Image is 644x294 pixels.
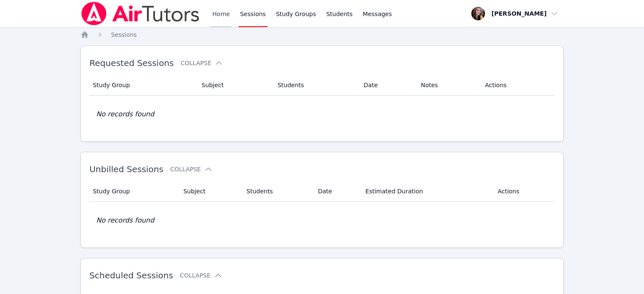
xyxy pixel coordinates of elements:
[360,181,492,202] th: Estimated Duration
[313,181,360,202] th: Date
[111,30,137,39] a: Sessions
[89,58,174,68] span: Requested Sessions
[241,181,313,202] th: Students
[80,30,564,39] nav: Breadcrumb
[178,181,241,202] th: Subject
[80,2,200,25] img: Air Tutors
[111,31,137,38] span: Sessions
[480,75,555,96] th: Actions
[89,96,555,133] td: No records found
[170,165,213,173] button: Collapse
[89,270,173,280] span: Scheduled Sessions
[180,271,222,280] button: Collapse
[89,181,178,202] th: Study Group
[180,59,223,67] button: Collapse
[89,75,196,96] th: Study Group
[89,202,555,239] td: No records found
[196,75,273,96] th: Subject
[359,75,416,96] th: Date
[272,75,358,96] th: Students
[363,10,392,18] span: Messages
[492,181,555,202] th: Actions
[416,75,480,96] th: Notes
[89,164,163,174] span: Unbilled Sessions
